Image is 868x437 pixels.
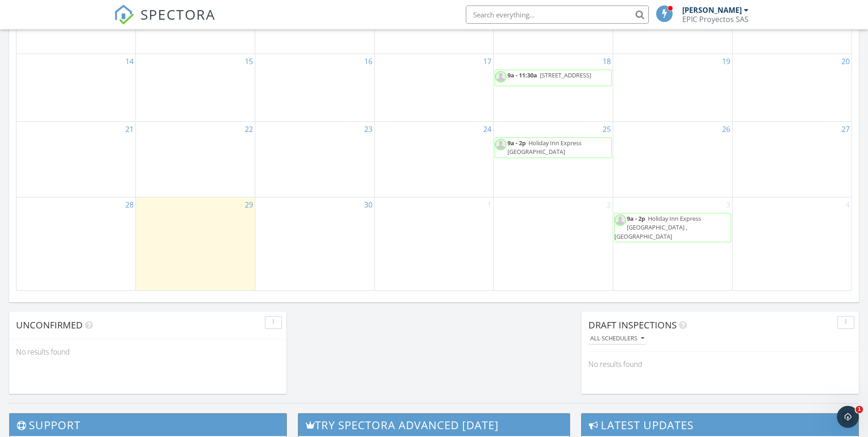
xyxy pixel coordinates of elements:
img: default-user-f0147aede5fd5fa78ca7ade42f37bd4542148d508eef1c3d3ea960f66861d68b.jpg [495,71,507,82]
td: Go to October 1, 2025 [374,197,494,290]
div: No results found [582,352,859,377]
a: Go to September 18, 2025 [601,54,613,69]
td: Go to September 17, 2025 [374,54,494,121]
a: 9a - 2p Holiday Inn Express [GEOGRAPHIC_DATA] , [GEOGRAPHIC_DATA] [615,214,701,240]
td: Go to October 4, 2025 [732,197,852,290]
td: Go to September 18, 2025 [494,54,613,121]
a: Go to September 26, 2025 [720,122,732,137]
a: 9a - 11:30a [STREET_ADDRESS] [495,70,612,86]
td: Go to September 30, 2025 [255,197,374,290]
a: 9a - 2p Holiday Inn Express [GEOGRAPHIC_DATA] [495,137,612,158]
img: default-user-f0147aede5fd5fa78ca7ade42f37bd4542148d508eef1c3d3ea960f66861d68b.jpg [615,214,626,226]
a: Go to September 19, 2025 [720,54,732,69]
a: Go to September 20, 2025 [840,54,852,69]
a: 9a - 2p Holiday Inn Express [GEOGRAPHIC_DATA] [507,139,582,156]
div: [PERSON_NAME] [682,5,742,15]
td: Go to September 23, 2025 [255,122,374,197]
a: SPECTORA [114,12,216,32]
a: Go to September 23, 2025 [362,122,374,137]
span: Draft Inspections [588,319,677,331]
a: Go to September 29, 2025 [243,197,255,212]
a: Go to September 22, 2025 [243,122,255,137]
a: Go to September 25, 2025 [601,122,613,137]
a: 9a - 2p Holiday Inn Express [GEOGRAPHIC_DATA] , [GEOGRAPHIC_DATA] [614,213,731,242]
td: Go to September 22, 2025 [136,122,255,197]
a: Go to September 15, 2025 [243,54,255,69]
td: Go to October 3, 2025 [613,197,733,290]
h3: Latest Updates [582,414,858,436]
td: Go to September 16, 2025 [255,54,374,121]
td: Go to September 20, 2025 [732,54,852,121]
img: The Best Home Inspection Software - Spectora [114,5,134,25]
div: All schedulers [590,335,644,342]
span: 9a - 2p [627,214,645,223]
td: Go to September 26, 2025 [613,122,733,197]
span: SPECTORA [140,5,216,24]
a: Go to September 30, 2025 [362,197,374,212]
h3: Try spectora advanced [DATE] [298,414,570,436]
img: default-user-f0147aede5fd5fa78ca7ade42f37bd4542148d508eef1c3d3ea960f66861d68b.jpg [495,139,507,150]
a: Go to September 27, 2025 [840,122,852,137]
a: Go to October 1, 2025 [485,197,493,212]
span: 1 [856,406,863,413]
a: Go to September 17, 2025 [481,54,493,69]
a: Go to October 4, 2025 [844,197,852,212]
a: Go to October 2, 2025 [605,197,613,212]
span: [STREET_ADDRESS] [540,71,591,79]
a: 9a - 11:30a [STREET_ADDRESS] [507,71,593,79]
div: No results found [9,339,286,364]
a: Go to October 3, 2025 [724,197,732,212]
span: Holiday Inn Express [GEOGRAPHIC_DATA] , [GEOGRAPHIC_DATA] [615,214,701,240]
span: Unconfirmed [16,319,83,331]
iframe: Intercom live chat [837,406,859,428]
a: Go to September 16, 2025 [362,54,374,69]
td: Go to September 15, 2025 [136,54,255,121]
input: Search everything... [466,5,649,24]
span: 9a - 11:30a [507,71,537,79]
td: Go to September 21, 2025 [16,122,136,197]
td: Go to October 2, 2025 [494,197,613,290]
td: Go to September 14, 2025 [16,54,136,121]
span: 9a - 2p [507,139,526,147]
button: All schedulers [588,333,646,345]
a: Go to September 21, 2025 [124,122,135,137]
td: Go to September 24, 2025 [374,122,494,197]
div: EPIC Proyectos SAS [682,15,749,24]
td: Go to September 28, 2025 [16,197,136,290]
a: Go to September 14, 2025 [124,54,135,69]
td: Go to September 27, 2025 [732,122,852,197]
td: Go to September 25, 2025 [494,122,613,197]
a: Go to September 28, 2025 [124,197,135,212]
span: Holiday Inn Express [GEOGRAPHIC_DATA] [507,139,582,156]
td: Go to September 29, 2025 [136,197,255,290]
a: Go to September 24, 2025 [481,122,493,137]
td: Go to September 19, 2025 [613,54,733,121]
h3: Support [10,414,286,436]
